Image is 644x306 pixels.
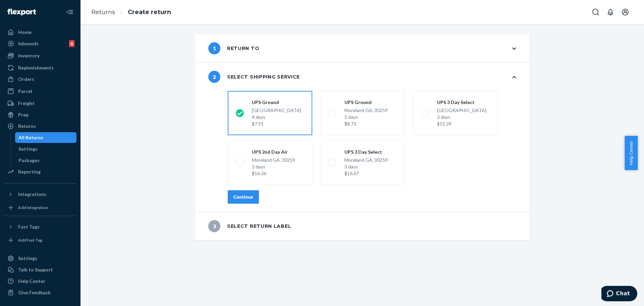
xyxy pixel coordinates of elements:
[252,157,295,177] div: Moreland GA, 30259
[604,5,617,19] button: Open notifications
[344,149,388,155] div: UPS 3 Day Select
[437,99,486,106] div: UPS 3 Day Select
[228,190,259,204] button: Continue
[619,5,632,19] button: Open account menu
[208,71,220,83] span: 2
[18,134,43,141] div: All Returns
[4,166,76,177] a: Reporting
[601,286,637,303] iframe: Opens a widget where you can chat to one of our agents
[63,5,76,19] button: Close Navigation
[18,123,36,130] div: Returns
[589,5,602,19] button: Open Search Box
[344,170,388,177] div: $16.67
[344,107,388,127] div: Moreland GA, 30259
[4,98,76,109] a: Freight
[15,155,77,166] a: Packages
[344,99,388,106] div: UPS Ground
[344,157,388,177] div: Moreland GA, 30259
[208,42,220,54] span: 1
[4,235,76,246] a: Add Fast Tag
[4,253,76,264] a: Settings
[344,163,388,170] div: 3 days
[18,255,37,262] div: Settings
[208,42,259,54] div: Return to
[7,9,36,15] img: Flexport logo
[15,132,77,143] a: All Returns
[252,163,295,170] div: 2 days
[4,276,76,287] a: Help Center
[18,111,29,118] div: Prep
[18,223,40,230] div: Fast Tags
[18,237,42,243] div: Add Fast Tag
[4,27,76,38] a: Home
[4,86,76,97] a: Parcel
[86,2,176,22] ol: breadcrumbs
[252,114,301,120] div: 4 days
[437,120,486,127] div: $15.39
[18,191,46,198] div: Integrations
[252,120,301,127] div: $7.91
[4,50,76,61] a: Inventory
[4,202,76,213] a: Add Integration
[18,266,53,273] div: Talk to Support
[4,74,76,85] a: Orders
[18,52,40,59] div: Inventory
[4,221,76,232] button: Fast Tags
[233,194,253,200] div: Continue
[208,220,220,232] span: 3
[252,107,301,127] div: [GEOGRAPHIC_DATA]
[437,107,486,127] div: [GEOGRAPHIC_DATA]
[4,62,76,73] a: Replenishments
[252,99,301,106] div: UPS Ground
[208,220,291,232] div: Select return label
[18,168,41,175] div: Reporting
[15,144,77,154] a: Settings
[344,114,388,120] div: 2 days
[4,189,76,200] button: Integrations
[18,100,35,107] div: Freight
[18,64,54,71] div: Replenishments
[437,114,486,120] div: 3 days
[625,136,638,170] button: Help Center
[344,120,388,127] div: $8.73
[18,88,32,95] div: Parcel
[18,40,39,47] div: Inbounds
[18,289,51,296] div: Give Feedback
[18,157,40,164] div: Packages
[18,146,38,152] div: Settings
[4,38,76,49] a: Inbounds6
[252,170,295,177] div: $16.36
[4,109,76,120] a: Prep
[252,149,295,155] div: UPS 2nd Day Air
[4,264,76,275] button: Talk to Support
[18,29,32,36] div: Home
[128,8,171,16] a: Create return
[18,278,45,285] div: Help Center
[4,287,76,298] button: Give Feedback
[4,121,76,132] a: Returns
[18,205,48,210] div: Add Integration
[69,40,74,47] div: 6
[91,8,115,16] a: Returns
[208,71,300,83] div: Select shipping service
[18,76,34,83] div: Orders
